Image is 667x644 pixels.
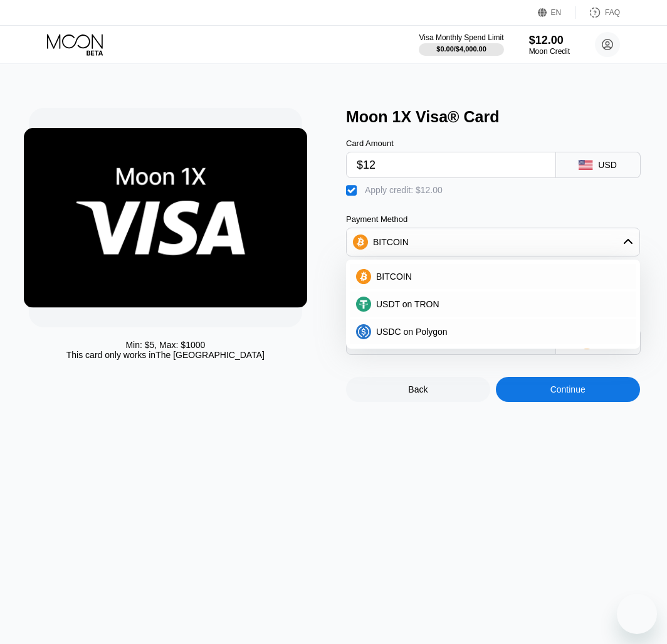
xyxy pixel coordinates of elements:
div: Back [346,377,490,402]
div: Apply credit: $12.00 [365,185,443,195]
div: $0.00 / $4,000.00 [436,45,486,53]
div: Continue [550,384,586,394]
div: BITCOIN [347,230,639,255]
div: Continue [496,377,640,402]
div: Min: $ 5 , Max: $ 1000 [125,340,205,350]
div: Moon 1X Visa® Card [346,108,651,126]
span: USDT on TRON [376,299,439,309]
div:  [346,184,359,197]
div: This card only works in The [GEOGRAPHIC_DATA] [66,350,265,360]
iframe: Button to launch messaging window [617,594,657,634]
div: Visa Monthly Spend Limit [419,33,503,42]
div: Payment Method [346,214,640,224]
span: USDC on Polygon [376,327,448,337]
div: Visa Monthly Spend Limit$0.00/$4,000.00 [419,33,503,56]
div: FAQ [605,8,620,17]
div: EN [538,6,576,19]
div: USDT on TRON [350,292,636,317]
div: EN [551,8,562,17]
div: Moon Credit [529,47,570,56]
div: FAQ [576,6,620,19]
div: BITCOIN [373,237,409,247]
div: $12.00Moon Credit [529,34,570,56]
input: $0.00 [357,152,545,177]
div: USD [598,160,617,170]
div: USDC on Polygon [350,319,636,344]
div: BITCOIN [350,264,636,289]
div: Back [408,384,428,394]
div: $12.00 [529,34,570,47]
div: Card Amount [346,139,556,148]
span: BITCOIN [376,272,412,282]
